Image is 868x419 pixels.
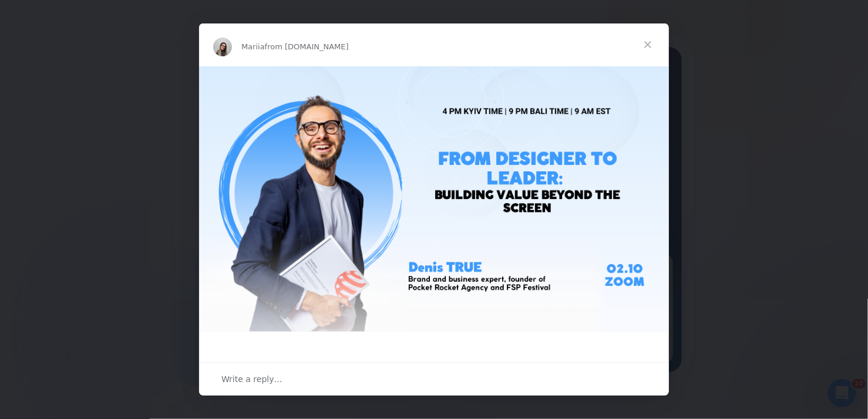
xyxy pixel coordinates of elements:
img: Profile image for Mariia [213,38,232,56]
span: Mariia [241,42,265,51]
div: Open conversation and reply [199,362,669,396]
span: from [DOMAIN_NAME] [265,42,349,51]
div: 🤔 [271,352,597,393]
span: Close [627,23,669,66]
span: Write a reply… [221,371,282,387]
